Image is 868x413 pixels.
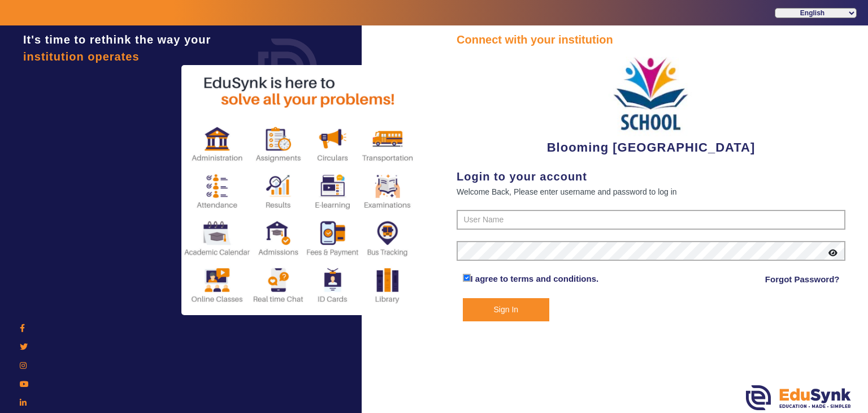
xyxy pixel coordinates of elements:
img: login.png [245,25,330,110]
div: Welcome Back, Please enter username and password to log in [457,185,845,199]
img: login2.png [181,65,419,315]
input: User Name [457,210,845,230]
img: 3e5c6726-73d6-4ac3-b917-621554bbe9c3 [609,48,693,138]
a: Forgot Password? [765,273,840,286]
span: It's time to rethink the way your [23,33,211,46]
img: edusynk.png [746,385,851,410]
div: Blooming [GEOGRAPHIC_DATA] [457,48,845,157]
div: Connect with your institution [457,31,845,48]
a: I agree to terms and conditions. [471,274,599,283]
div: Login to your account [457,168,845,185]
button: Sign In [463,298,550,321]
span: institution operates [23,50,140,63]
